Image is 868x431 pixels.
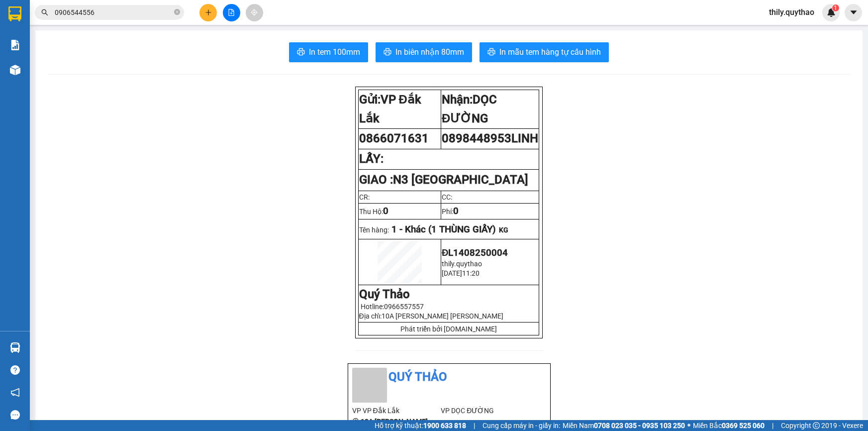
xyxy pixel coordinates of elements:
[384,303,424,311] span: 0966557557
[382,312,503,320] span: 10A [PERSON_NAME] [PERSON_NAME]
[297,48,305,57] span: printer
[8,6,21,21] img: logo-vxr
[722,422,765,430] strong: 0369 525 060
[174,8,180,17] span: close-circle
[205,9,212,16] span: plus
[393,173,528,187] span: N3 [GEOGRAPHIC_DATA]
[361,303,424,311] span: Hotline:
[594,422,685,430] strong: 0708 023 035 - 0935 103 250
[359,287,410,301] strong: Quý Thảo
[384,48,391,57] span: printer
[10,410,20,420] span: message
[453,206,459,216] span: 0
[813,422,820,429] span: copyright
[834,4,837,11] span: 1
[442,269,462,277] span: [DATE]
[849,8,858,17] span: caret-down
[395,46,464,58] span: In biên nhận 80mm
[352,405,441,416] li: VP VP Đắk Lắk
[832,4,839,11] sup: 1
[358,203,441,219] td: Thu Hộ:
[442,131,538,145] span: 0898448953
[223,4,240,21] button: file-add
[10,65,20,75] img: warehouse-icon
[391,224,496,235] span: 1 - Khác (1 THÙNG GIẤY)
[441,203,539,219] td: Phí:
[359,93,421,125] span: VP Đắk Lắk
[246,4,263,21] button: aim
[442,93,497,125] span: DỌC ĐƯỜNG
[462,269,480,277] span: 11:20
[359,224,538,235] p: Tên hàng:
[499,46,601,58] span: In mẫu tem hàng tự cấu hình
[441,191,539,203] td: CC:
[289,42,368,62] button: printerIn tem 100mm
[845,4,862,21] button: caret-down
[511,131,538,145] span: LINH
[423,422,466,430] strong: 1900 633 818
[174,9,180,15] span: close-circle
[693,420,765,431] span: Miền Bắc
[772,420,773,431] span: |
[10,40,20,50] img: solution-icon
[563,420,685,431] span: Miền Nam
[499,226,508,234] span: KG
[482,420,560,431] span: Cung cấp máy in - giấy in:
[687,424,690,428] span: ⚪️
[442,260,482,268] span: thily.quythao
[10,388,20,397] span: notification
[359,152,384,166] strong: LẤY:
[10,365,20,375] span: question-circle
[251,9,258,16] span: aim
[358,323,539,335] td: Phát triển bởi [DOMAIN_NAME]
[442,247,508,258] span: ĐL1408250004
[199,4,217,21] button: plus
[383,206,388,216] span: 0
[359,312,503,320] span: Địa chỉ:
[359,173,528,187] strong: GIAO :
[441,405,530,416] li: VP DỌC ĐƯỜNG
[358,191,441,203] td: CR:
[761,6,822,18] span: thily.quythao
[487,48,495,57] span: printer
[55,7,172,18] input: Tìm tên, số ĐT hoặc mã đơn
[474,420,475,431] span: |
[827,8,836,17] img: icon-new-feature
[41,9,48,16] span: search
[359,131,429,145] span: 0866071631
[359,93,421,125] strong: Gửi:
[309,46,360,58] span: In tem 100mm
[480,42,609,62] button: printerIn mẫu tem hàng tự cấu hình
[375,420,466,431] span: Hỗ trợ kỹ thuật:
[442,93,497,125] strong: Nhận:
[228,9,235,16] span: file-add
[352,418,359,425] span: environment
[352,368,546,387] li: Quý Thảo
[10,342,20,353] img: warehouse-icon
[376,42,472,62] button: printerIn biên nhận 80mm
